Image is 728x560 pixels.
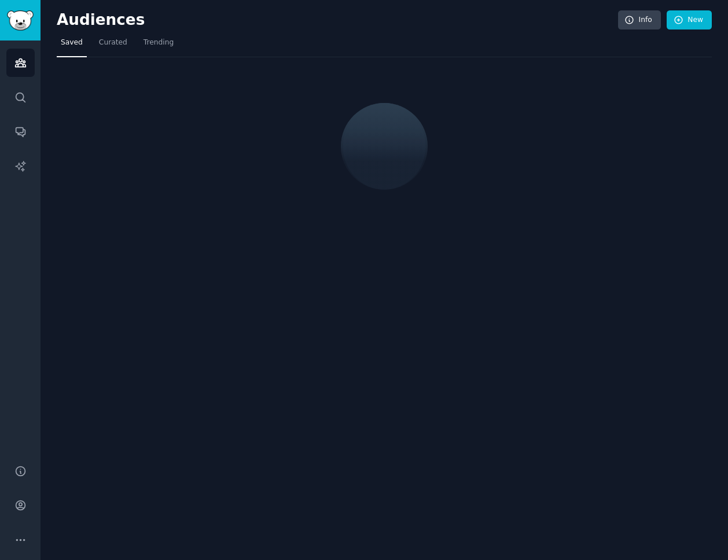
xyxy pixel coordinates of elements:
span: Trending [144,38,174,48]
span: Curated [99,38,127,48]
a: New [667,10,712,30]
img: GummySearch logo [7,10,34,31]
h2: Audiences [57,11,618,30]
a: Info [618,10,661,30]
a: Curated [95,34,131,57]
a: Trending [139,34,178,57]
a: Saved [57,34,87,57]
span: Saved [61,38,83,48]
